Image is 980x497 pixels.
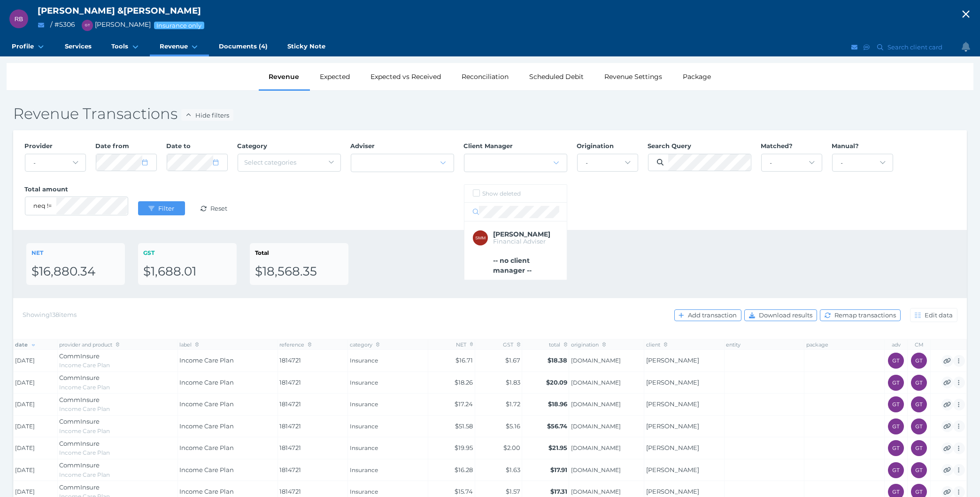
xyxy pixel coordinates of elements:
span: CommInsure [59,418,100,425]
span: Search Query [648,142,692,150]
button: Hide reconciled transactions [941,355,953,367]
span: RB [15,16,23,23]
span: [DOMAIN_NAME] [571,488,642,496]
span: GT [915,489,923,495]
span: Select categories [245,158,297,166]
span: CommInsure [59,440,100,447]
span: $56.74 [547,422,567,430]
button: SMS [862,41,872,53]
td: Insurance [348,371,428,394]
span: [PERSON_NAME] [77,20,151,29]
span: Insurance [350,488,426,496]
td: 1814721 [278,437,347,459]
span: $19.95 [455,444,473,451]
span: reference [279,341,311,348]
span: Income Care Plan [179,356,234,364]
button: Hide reconciled transactions [941,442,953,454]
span: Income Care Plan [59,471,110,478]
span: $51.58 [455,422,473,430]
a: Profile [2,38,55,56]
span: Provider [25,142,53,150]
span: GT [892,402,900,407]
div: Revenue Settings [594,63,673,90]
div: Grant Teakle [911,396,927,412]
div: Grant Teakle [888,462,904,478]
td: Insurance [348,350,428,372]
span: Filter [156,205,178,212]
div: Russell Baker [9,9,28,28]
span: GT [915,424,923,429]
a: Revenue [150,38,209,56]
span: client [646,341,667,348]
h2: Revenue Transactions [13,104,967,124]
button: Filter [138,201,185,215]
button: Email [850,41,859,53]
span: Client Manager [464,142,513,150]
span: Income Care Plan [179,379,234,386]
td: 1814721 [278,394,347,416]
span: Adviser [351,142,375,150]
span: Revenue [160,42,188,50]
span: origination [571,341,606,348]
button: Email [35,19,47,31]
td: Insurance [348,459,428,481]
span: CommInsure [59,352,100,360]
span: GT [915,380,923,386]
span: [PERSON_NAME] [38,5,115,16]
th: package [804,339,885,350]
span: SMM [475,235,486,240]
span: $1.57 [506,488,520,495]
span: 1814721 [279,422,346,431]
span: Income Care Plan [59,449,110,456]
span: Income Care Plan [59,384,110,391]
th: CM [908,339,931,350]
button: Reset [191,201,238,215]
button: Search client card [873,41,947,53]
span: CommInsure [59,461,100,469]
a: [PERSON_NAME] [646,488,699,495]
a: [PERSON_NAME] [646,379,699,386]
td: 1814721 [278,350,347,372]
span: Insurance [350,444,426,452]
span: $20.09 [546,379,567,386]
td: GrantTeakle.cm [569,459,644,481]
a: [PERSON_NAME] [646,356,699,364]
span: $1.83 [506,379,520,386]
span: [DOMAIN_NAME] [571,357,642,364]
div: Grant Teakle [911,462,927,478]
span: provider and product [59,341,119,348]
span: Documents (4) [219,42,268,50]
span: CommInsure [59,374,100,381]
span: Date to [167,142,191,150]
span: date [15,341,35,348]
span: GT [892,424,900,429]
span: $18.96 [548,400,567,408]
span: GST [503,341,520,348]
span: 1814721 [279,487,346,497]
div: Grant Teakle [82,20,93,31]
button: Download results [744,309,817,321]
span: [DOMAIN_NAME] [571,401,642,408]
span: total [549,341,567,348]
span: GT [892,489,900,495]
span: Total [255,249,269,256]
div: Grant Teakle [911,353,927,369]
a: Services [55,38,101,56]
span: Origination [577,142,614,150]
th: adv [885,339,908,350]
a: [PERSON_NAME] [646,444,699,451]
td: GrantTeakle.cm [569,437,644,459]
div: $18,568.35 [255,264,343,280]
a: [PERSON_NAME] [646,400,699,408]
span: GST [143,249,154,256]
td: [DATE] [14,459,58,481]
span: $17.31 [550,488,567,495]
td: GrantTeakle.cm [569,350,644,372]
div: Expected vs Received [361,63,452,90]
span: NET [456,341,473,348]
div: Grant Teakle [888,396,904,412]
span: Total amount [25,185,69,193]
div: Grant Teakle [888,375,904,391]
span: [DOMAIN_NAME] [571,444,642,452]
button: Hide filters [181,109,233,121]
